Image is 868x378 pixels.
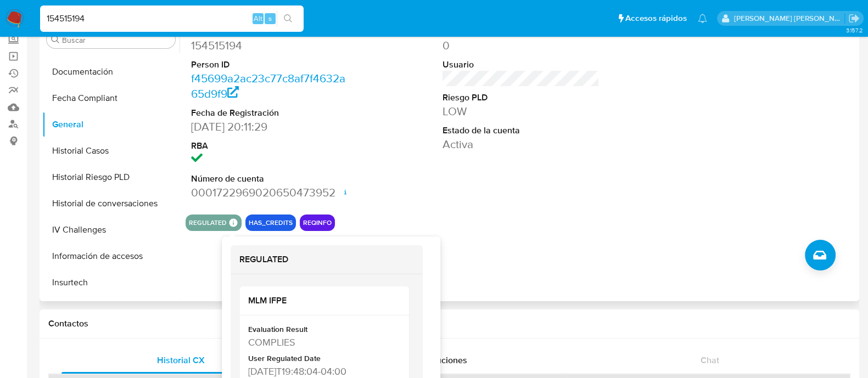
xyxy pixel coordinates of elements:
div: 2025-03-26T19:48:04-04:00 [248,364,398,378]
button: Items [42,296,180,322]
button: Historial Riesgo PLD [42,164,180,190]
dt: Person ID [191,59,348,71]
span: s [268,13,272,24]
span: Alt [254,13,262,24]
button: IV Challenges [42,217,180,243]
dd: 0 [443,38,600,53]
input: Buscar usuario o caso... [40,12,304,26]
h1: Contactos [48,318,850,329]
dd: 0001722969020650473952 [191,185,348,200]
a: Salir [848,13,860,24]
dd: LOW [443,104,600,119]
button: Fecha Compliant [42,85,180,111]
button: search-icon [277,11,299,26]
span: Soluciones [424,354,467,366]
span: Chat [701,354,719,366]
a: Notificaciones [698,14,707,23]
dt: Riesgo PLD [443,92,600,104]
dd: [DATE] 20:11:29 [191,119,348,134]
button: Buscar [51,35,60,44]
dt: Usuario [443,59,600,71]
div: User Regulated Date [248,353,398,364]
a: f45699a2ac23c77c8af7f4632a65d9f9 [191,70,345,101]
h2: REGULATED [239,254,414,265]
dd: Activa [443,137,600,152]
span: Historial CX [157,354,205,366]
button: General [42,111,180,138]
dt: Estado de la cuenta [443,125,600,137]
dt: RBA [191,140,348,152]
input: Buscar [62,35,171,45]
button: Insurtech [42,269,180,296]
span: 3.157.2 [845,26,863,35]
button: Documentación [42,59,180,85]
div: COMPLIES [248,335,398,349]
button: Historial Casos [42,138,180,164]
dt: Número de cuenta [191,173,348,185]
span: Accesos rápidos [625,13,687,24]
button: Historial de conversaciones [42,190,180,217]
p: anamaria.arriagasanchez@mercadolibre.com.mx [734,13,845,24]
h2: MLM IFPE [248,295,400,306]
dd: 154515194 [191,38,348,53]
div: Evaluation Result [248,324,398,335]
button: Información de accesos [42,243,180,269]
dt: Fecha de Registración [191,107,348,119]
